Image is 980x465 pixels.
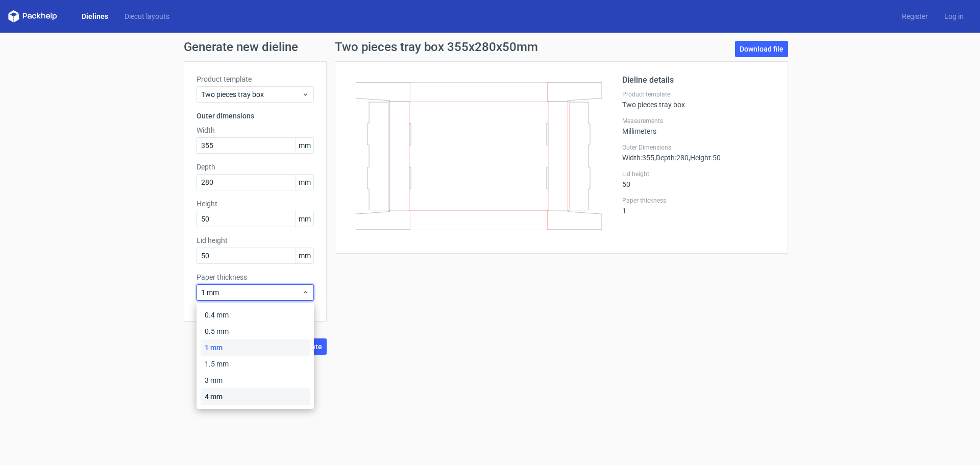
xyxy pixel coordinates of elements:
[335,41,538,53] h1: Two pieces tray box 355x280x50mm
[201,356,310,372] div: 1.5 mm
[894,11,936,21] a: Register
[296,175,313,190] span: mm
[197,111,314,121] h3: Outer dimensions
[622,143,775,152] label: Outer Dimensions
[201,307,310,323] div: 0.4 mm
[622,197,775,205] label: Paper thickness
[622,197,775,215] div: 1
[201,339,310,356] div: 1 mm
[654,154,689,162] span: , Depth : 280
[622,170,775,188] div: 50
[201,388,310,405] div: 4 mm
[622,90,775,99] label: Product template
[197,162,314,172] label: Depth
[201,323,310,339] div: 0.5 mm
[73,11,116,21] a: Dielines
[296,138,313,153] span: mm
[936,11,972,21] a: Log in
[622,154,654,162] span: Width : 355
[689,154,721,162] span: , Height : 50
[622,170,775,178] label: Lid height
[735,41,788,57] a: Download file
[197,199,314,209] label: Height
[201,372,310,388] div: 3 mm
[197,125,314,135] label: Width
[622,117,775,125] label: Measurements
[296,211,313,227] span: mm
[201,287,302,298] span: 1 mm
[184,41,796,53] h1: Generate new dieline
[622,74,775,86] h2: Dieline details
[197,235,314,246] label: Lid height
[197,272,314,282] label: Paper thickness
[296,248,313,263] span: mm
[622,117,775,135] div: Millimeters
[622,90,775,109] div: Two pieces tray box
[201,89,302,100] span: Two pieces tray box
[116,11,178,21] a: Diecut layouts
[197,74,314,84] label: Product template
